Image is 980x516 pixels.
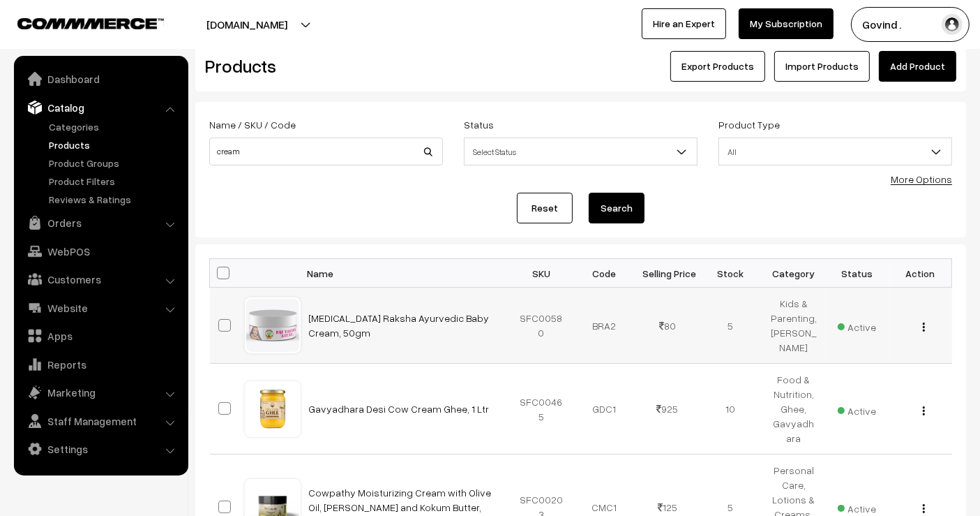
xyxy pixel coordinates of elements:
[17,95,183,120] a: Catalog
[464,117,494,132] label: Status
[17,380,183,405] a: Marketing
[17,295,183,320] a: Website
[573,288,636,364] td: BRA2
[699,288,762,364] td: 5
[17,14,140,31] a: COMMMERCE
[45,156,183,170] a: Product Groups
[699,364,762,455] td: 10
[45,174,183,189] a: Product Filters
[851,7,970,42] button: Govind .
[17,239,183,264] a: WebPOS
[636,288,700,364] td: 80
[718,117,780,132] label: Product Type
[670,51,765,82] button: Export Products
[209,117,296,132] label: Name / SKU / Code
[17,267,183,292] a: Customers
[838,498,877,516] span: Active
[17,408,183,434] a: Staff Management
[762,288,826,364] td: Kids & Parenting, [PERSON_NAME]
[923,406,925,415] img: Menu
[510,259,573,288] th: SKU
[825,259,889,288] th: Status
[762,364,826,455] td: Food & Nutrition, Ghee, Gavyadhara
[158,7,336,42] button: [DOMAIN_NAME]
[774,51,870,82] a: Import Products
[464,138,698,165] span: Select Status
[879,51,956,82] a: Add Product
[573,259,636,288] th: Code
[942,14,963,35] img: user
[891,173,952,185] a: More Options
[762,259,826,288] th: Category
[17,18,164,29] img: COMMMERCE
[45,138,183,152] a: Products
[17,323,183,348] a: Apps
[589,193,644,223] button: Search
[642,8,726,39] a: Hire an Expert
[838,316,877,334] span: Active
[699,259,762,288] th: Stock
[889,259,952,288] th: Action
[301,259,510,288] th: Name
[465,140,697,164] span: Select Status
[510,364,573,455] td: SFC00465
[205,55,442,77] h2: Products
[636,259,700,288] th: Selling Price
[573,364,636,455] td: GDC1
[517,193,573,223] a: Reset
[17,436,183,462] a: Settings
[17,352,183,377] a: Reports
[718,138,952,165] span: All
[739,8,834,39] a: My Subscription
[838,400,877,418] span: Active
[209,138,443,165] input: Name / SKU / Code
[45,192,183,207] a: Reviews & Ratings
[923,504,925,513] img: Menu
[309,312,490,339] a: [MEDICAL_DATA] Raksha Ayurvedic Baby Cream, 50gm
[923,323,925,332] img: Menu
[719,140,951,164] span: All
[309,403,490,415] a: Gavyadhara Desi Cow Cream Ghee, 1 Ltr
[636,364,700,455] td: 925
[17,66,183,91] a: Dashboard
[17,210,183,235] a: Orders
[45,119,183,134] a: Categories
[510,288,573,364] td: SFC00580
